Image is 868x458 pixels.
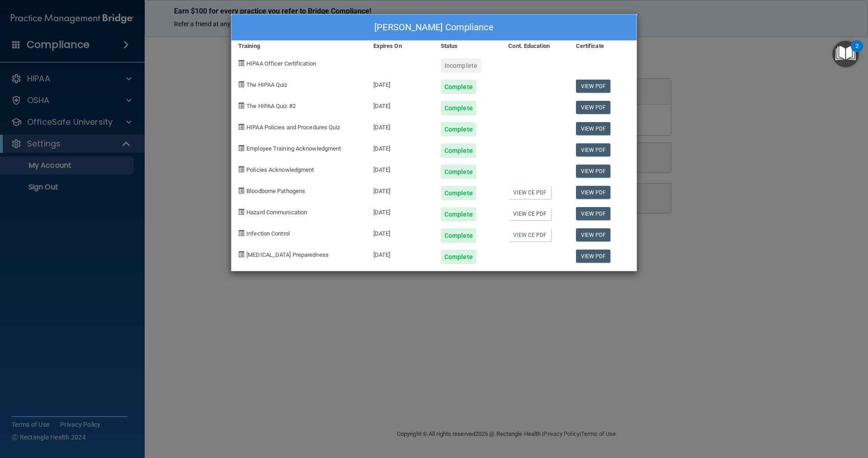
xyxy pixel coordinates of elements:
a: View PDF [576,250,611,263]
a: View PDF [576,228,611,241]
span: [MEDICAL_DATA] Preparedness [246,251,329,258]
button: Open Resource Center, 2 new notifications [832,41,859,67]
span: HIPAA Officer Certification [246,60,316,67]
div: Complete [441,165,476,179]
span: Hazard Communication [246,209,307,216]
span: Policies Acknowledgment [246,166,314,173]
div: Complete [441,228,476,243]
a: View CE PDF [508,228,551,241]
div: Expires On [367,41,434,52]
span: HIPAA Policies and Procedures Quiz [246,124,340,131]
a: View PDF [576,143,611,156]
div: Complete [441,186,476,200]
div: Incomplete [441,58,481,73]
div: [PERSON_NAME] Compliance [231,14,637,41]
span: Infection Control [246,230,290,237]
a: View PDF [576,186,611,199]
div: Complete [441,80,476,94]
div: Complete [441,101,476,115]
div: Training [231,41,367,52]
div: Complete [441,122,476,137]
div: Certificate [569,41,637,52]
div: 2 [855,46,859,58]
div: [DATE] [367,115,434,137]
a: View PDF [576,207,611,220]
a: View CE PDF [508,186,551,199]
div: Complete [441,207,476,222]
a: View CE PDF [508,207,551,220]
div: [DATE] [367,179,434,200]
a: View PDF [576,80,611,93]
div: [DATE] [367,158,434,179]
div: [DATE] [367,137,434,158]
a: View PDF [576,101,611,114]
span: Bloodborne Pathogens [246,188,305,194]
div: [DATE] [367,94,434,115]
div: Cont. Education [501,41,569,52]
div: [DATE] [367,73,434,94]
a: View PDF [576,122,611,135]
div: Status [434,41,501,52]
span: The HIPAA Quiz #2 [246,103,296,109]
div: Complete [441,250,476,264]
span: The HIPAA Quiz [246,81,287,88]
div: [DATE] [367,200,434,222]
div: [DATE] [367,243,434,264]
span: Employee Training Acknowledgment [246,145,341,152]
div: [DATE] [367,222,434,243]
div: Complete [441,143,476,158]
a: View PDF [576,165,611,178]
